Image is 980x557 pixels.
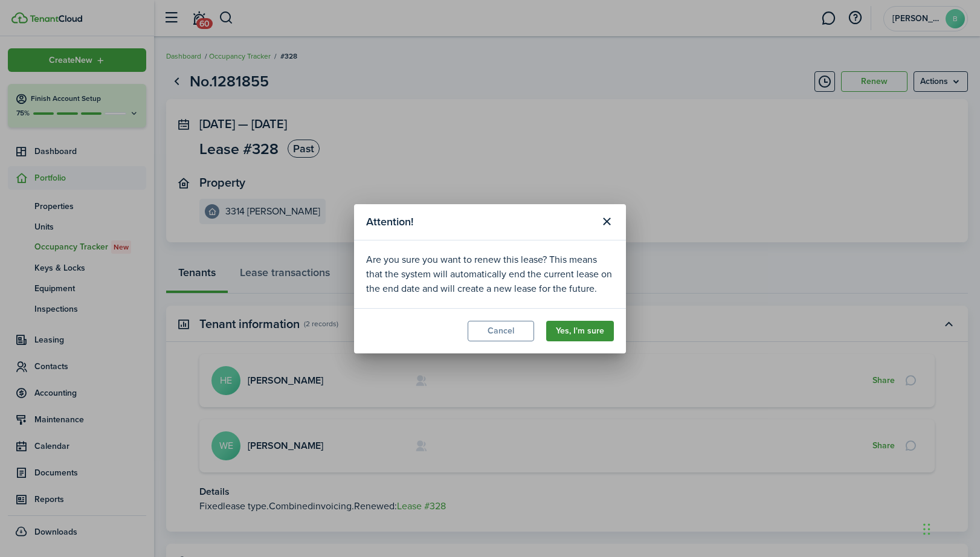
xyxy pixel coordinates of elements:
span: Attention! [366,214,413,230]
div: Are you sure you want to renew this lease? This means that the system will automatically end the ... [366,253,614,296]
button: Close modal [596,211,617,232]
div: Drag [923,511,930,547]
button: Yes, I'm sure [546,321,614,341]
button: Cancel [468,321,534,341]
iframe: Chat Widget [920,499,980,557]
